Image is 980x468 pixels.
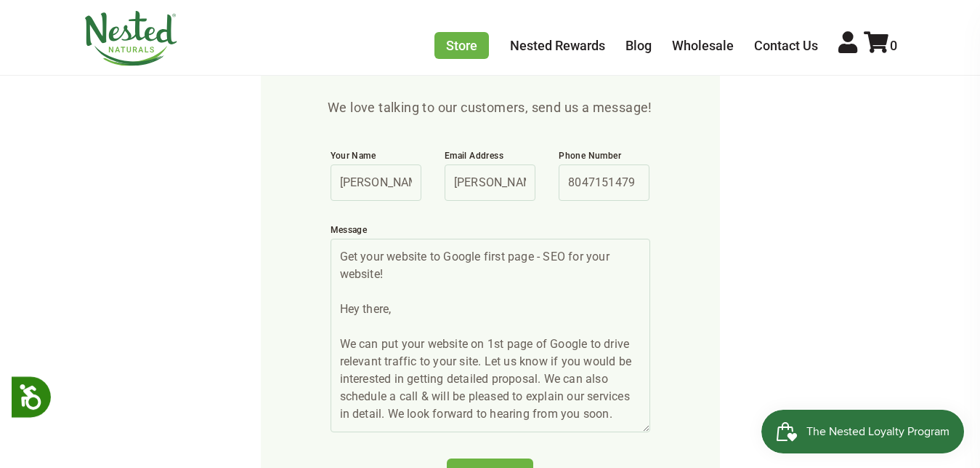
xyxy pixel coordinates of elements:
[510,38,605,53] a: Nested Rewards
[331,150,421,164] label: Your Name
[672,38,734,53] a: Wholesale
[331,164,421,201] input: Full Name
[84,11,178,66] img: Nested Naturals
[331,224,650,239] label: Message
[319,98,662,118] p: We love talking to our customers, send us a message!
[890,38,897,53] span: 0
[625,38,652,53] a: Blog
[761,410,965,453] iframe: Button to open loyalty program pop-up
[559,150,649,164] label: Phone Number
[445,164,535,201] input: Eg: johndoe@gmail.com
[754,38,818,53] a: Contact Us
[445,150,535,164] label: Email Address
[434,32,489,59] a: Store
[864,38,897,53] a: 0
[559,164,649,201] input: Your Phone Number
